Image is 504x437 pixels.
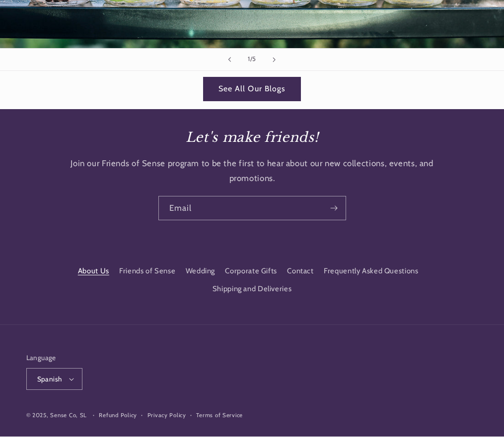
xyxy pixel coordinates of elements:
button: Previous slide [218,49,240,70]
font: Refund Policy [99,412,137,419]
button: Subscribe [322,196,345,220]
font: Let's make friends! [186,129,319,145]
a: Friends of Sense [119,262,175,280]
a: Corporate Gifts [225,262,277,280]
a: About Us [78,265,109,280]
font: / [250,55,253,62]
font: Friends of Sense [119,266,175,275]
font: About Us [78,266,109,275]
font: © 2025, Sense Co, SL [26,412,87,419]
a: Frequently Asked Questions [324,262,418,280]
button: Next slide [264,49,286,70]
a: Shipping and Deliveries [213,280,292,298]
font: Spanish [37,375,62,383]
a: Privacy Policy [147,411,186,420]
font: Shipping and Deliveries [213,284,292,293]
a: Refund Policy [99,411,137,420]
a: Terms of Service [196,411,243,420]
font: Wedding [186,266,215,275]
font: Join our Friends of Sense program to be the first to hear about our new collections, events, and ... [71,158,433,183]
button: Spanish [26,368,83,390]
font: Corporate Gifts [225,266,277,275]
font: Privacy Policy [147,412,186,419]
font: Contact [287,266,313,275]
font: 5 [252,55,256,62]
font: Language [26,354,56,362]
font: Frequently Asked Questions [324,266,418,275]
font: 1 [248,55,250,62]
a: See All Our Blogs [203,77,301,101]
a: Contact [287,262,313,280]
a: Wedding [186,262,215,280]
font: Terms of Service [196,412,243,419]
